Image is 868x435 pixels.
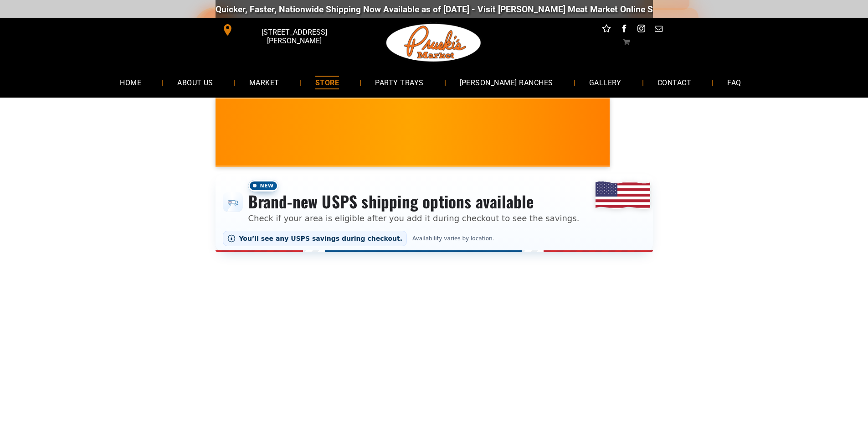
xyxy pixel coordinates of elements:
a: CONTACT [644,70,705,94]
a: Social network [601,23,612,37]
h3: Brand-new USPS shipping options available [248,192,580,212]
a: [PERSON_NAME] RANCHES [446,70,567,94]
a: ABOUT US [164,70,227,94]
a: STORE [302,70,353,94]
a: instagram [635,23,647,37]
a: email [652,23,664,37]
a: HOME [106,70,155,94]
span: You’ll see any USPS savings during checkout. [239,235,403,242]
p: Check if your area is eligible after you add it during checkout to see the savings. [248,212,580,224]
a: FAQ [714,70,755,94]
a: GALLERY [575,70,635,94]
div: Quicker, Faster, Nationwide Shipping Now Available as of [DATE] - Visit [PERSON_NAME] Meat Market... [216,4,767,15]
span: New [248,180,278,192]
a: facebook [618,23,630,37]
div: Shipping options announcement [216,174,653,252]
span: Availability varies by location. [411,235,496,242]
span: [STREET_ADDRESS][PERSON_NAME] [235,23,353,50]
img: Pruski-s+Market+HQ+Logo2-1920w.png [385,18,483,67]
a: [STREET_ADDRESS][PERSON_NAME] [216,23,355,37]
a: MARKET [236,70,293,94]
a: PARTY TRAYS [361,70,437,94]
